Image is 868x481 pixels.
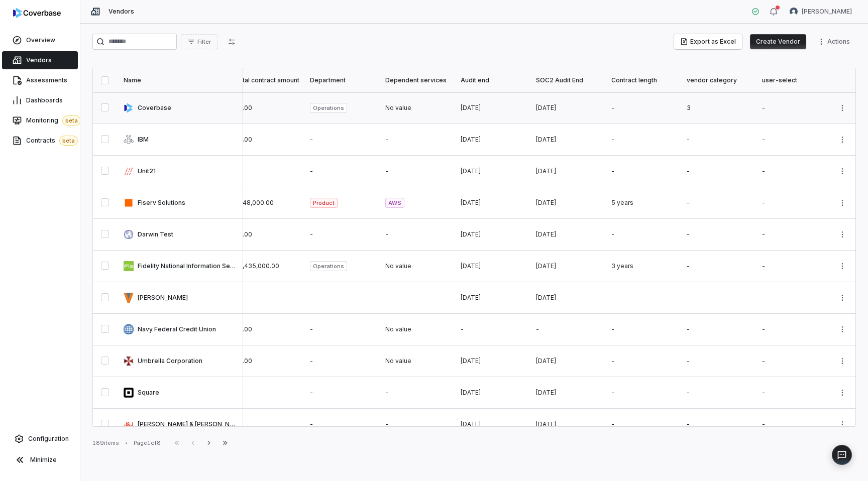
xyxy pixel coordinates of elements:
[455,345,530,377] td: [DATE]
[530,219,605,251] td: [DATE]
[4,450,76,470] button: Minimize
[834,259,850,274] button: More actions
[229,345,304,377] td: $0.00
[229,219,304,251] td: $0.00
[304,219,379,251] td: -
[304,377,379,409] td: -
[385,262,411,270] span: No value
[455,377,530,409] td: [DATE]
[304,156,379,187] td: -
[681,251,756,282] td: -
[455,124,530,156] td: [DATE]
[310,103,347,113] span: Operations
[229,92,304,124] td: $3.00
[124,76,237,84] div: Name
[530,314,605,345] td: -
[530,187,605,219] td: [DATE]
[304,124,379,156] td: -
[229,251,304,282] td: $5,435,000.00
[605,156,681,187] td: -
[92,439,119,447] div: 189 items
[681,282,756,314] td: -
[379,219,455,251] td: -
[605,187,681,219] td: 5 years
[834,385,850,400] button: More actions
[814,34,856,49] button: More actions
[756,314,831,345] td: -
[26,36,55,44] span: Overview
[756,377,831,409] td: -
[605,92,681,124] td: -
[62,115,81,126] span: beta
[229,314,304,345] td: $0.00
[784,4,858,19] button: Lili Jiang avatar[PERSON_NAME]
[26,115,81,126] span: Monitoring
[756,124,831,156] td: -
[536,76,599,84] div: SOC2 Audit End
[304,314,379,345] td: -
[530,409,605,440] td: [DATE]
[681,187,756,219] td: -
[2,132,78,150] a: Contractsbeta
[2,51,78,69] a: Vendors
[756,409,831,440] td: -
[455,314,530,345] td: -
[790,8,798,16] img: Lili Jiang avatar
[530,156,605,187] td: [DATE]
[229,409,304,440] td: -
[2,91,78,109] a: Dashboards
[605,314,681,345] td: -
[304,282,379,314] td: -
[2,111,78,130] a: Monitoringbeta
[197,38,211,46] span: Filter
[834,353,850,369] button: More actions
[681,377,756,409] td: -
[762,76,825,84] div: user-select
[605,219,681,251] td: -
[310,76,373,84] div: Department
[605,251,681,282] td: 3 years
[13,8,61,18] img: logo-D7KZi-bG.svg
[26,136,78,146] span: Contracts
[834,290,850,305] button: More actions
[4,430,76,448] a: Configuration
[611,76,675,84] div: Contract length
[455,156,530,187] td: [DATE]
[834,417,850,432] button: More actions
[834,164,850,179] button: More actions
[455,282,530,314] td: [DATE]
[674,34,742,49] button: Export as Excel
[379,377,455,409] td: -
[605,377,681,409] td: -
[125,439,128,446] div: •
[802,8,852,16] span: [PERSON_NAME]
[229,124,304,156] td: $0.00
[379,409,455,440] td: -
[229,156,304,187] td: -
[26,56,52,64] span: Vendors
[385,325,411,333] span: No value
[756,187,831,219] td: -
[455,251,530,282] td: [DATE]
[26,96,63,104] span: Dashboards
[229,377,304,409] td: -
[681,409,756,440] td: -
[530,251,605,282] td: [DATE]
[681,124,756,156] td: -
[304,409,379,440] td: -
[681,92,756,124] td: 3
[834,227,850,242] button: More actions
[30,456,57,464] span: Minimize
[28,435,69,443] span: Configuration
[756,345,831,377] td: -
[681,156,756,187] td: -
[756,92,831,124] td: -
[530,345,605,377] td: [DATE]
[756,219,831,251] td: -
[756,251,831,282] td: -
[834,132,850,147] button: More actions
[530,92,605,124] td: [DATE]
[455,409,530,440] td: [DATE]
[379,124,455,156] td: -
[385,76,449,84] div: Dependent services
